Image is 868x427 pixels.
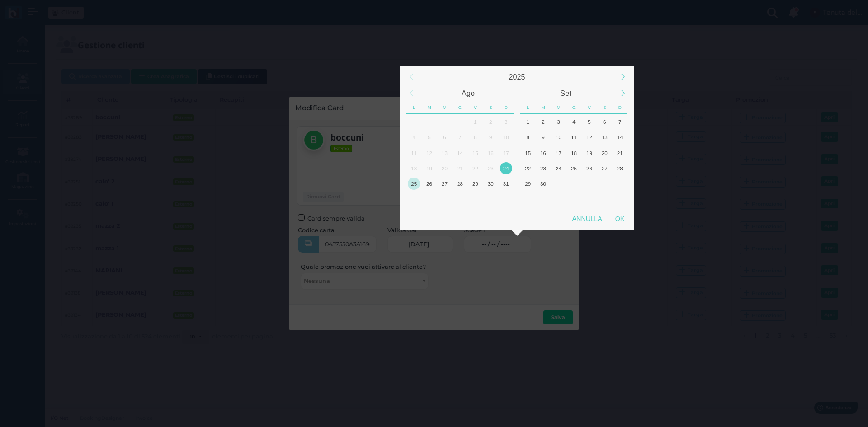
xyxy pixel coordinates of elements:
[437,160,453,176] div: Mercoledì, Agosto 20
[520,145,536,160] div: Lunedì, Settembre 15
[437,101,453,114] div: Mercoledì
[485,178,497,190] div: 30
[453,130,468,145] div: Giovedì, Agosto 7
[537,116,549,128] div: 2
[437,130,453,145] div: Mercoledì, Agosto 6
[437,176,453,192] div: Mercoledì, Agosto 27
[537,162,549,174] div: 23
[500,162,512,174] div: 24
[551,130,566,145] div: Mercoledì, Settembre 10
[408,131,420,143] div: 4
[552,116,565,128] div: 3
[551,192,566,207] div: Mercoledì, Ottobre 8
[520,101,536,114] div: Lunedì
[485,131,497,143] div: 9
[551,145,566,160] div: Mercoledì, Settembre 17
[468,101,483,114] div: Venerdì
[498,160,514,176] div: Oggi, Domenica, Agosto 24
[612,114,627,129] div: Domenica, Settembre 7
[454,147,466,159] div: 14
[485,162,497,174] div: 23
[467,114,483,129] div: Venerdì, Agosto 1
[420,85,517,101] div: Agosto
[406,130,422,145] div: Lunedì, Agosto 4
[406,145,422,160] div: Lunedì, Agosto 11
[469,162,481,174] div: 22
[453,101,468,114] div: Giovedì
[453,114,468,129] div: Giovedì, Luglio 31
[483,114,498,129] div: Sabato, Agosto 2
[597,145,612,160] div: Sabato, Settembre 20
[612,130,627,145] div: Domenica, Settembre 14
[581,160,597,176] div: Venerdì, Settembre 26
[566,114,582,129] div: Giovedì, Settembre 4
[581,114,597,129] div: Venerdì, Settembre 5
[597,192,612,207] div: Sabato, Ottobre 11
[406,101,422,114] div: Lunedì
[522,178,534,190] div: 29
[423,147,435,159] div: 12
[453,176,468,192] div: Giovedì, Agosto 28
[582,101,597,114] div: Venerdì
[467,160,483,176] div: Venerdì, Agosto 22
[551,114,566,129] div: Mercoledì, Settembre 3
[420,69,615,85] div: 2025
[454,131,466,143] div: 7
[568,131,580,143] div: 11
[453,160,468,176] div: Giovedì, Agosto 21
[581,192,597,207] div: Venerdì, Ottobre 10
[613,67,632,87] div: Next Year
[522,116,534,128] div: 1
[566,192,582,207] div: Giovedì, Ottobre 9
[453,192,468,207] div: Giovedì, Settembre 4
[520,114,536,129] div: Lunedì, Settembre 1
[612,160,627,176] div: Domenica, Settembre 28
[522,147,534,159] div: 15
[498,101,514,114] div: Domenica
[27,7,60,14] span: Assistenza
[500,178,512,190] div: 31
[500,116,512,128] div: 3
[612,145,627,160] div: Domenica, Settembre 21
[583,147,595,159] div: 19
[552,131,565,143] div: 10
[520,192,536,207] div: Lunedì, Ottobre 6
[469,147,481,159] div: 15
[597,114,612,129] div: Sabato, Settembre 6
[536,192,551,207] div: Martedì, Ottobre 7
[483,130,498,145] div: Sabato, Agosto 9
[498,192,514,207] div: Domenica, Settembre 7
[422,101,437,114] div: Martedì
[597,130,612,145] div: Sabato, Settembre 13
[500,147,512,159] div: 17
[551,176,566,192] div: Mercoledì, Ottobre 1
[536,160,551,176] div: Martedì, Settembre 23
[423,131,435,143] div: 5
[536,130,551,145] div: Martedì, Settembre 9
[408,178,420,190] div: 25
[520,176,536,192] div: Lunedì, Settembre 29
[597,101,612,114] div: Sabato
[536,114,551,129] div: Martedì, Settembre 2
[439,162,451,174] div: 20
[612,192,627,207] div: Domenica, Ottobre 12
[453,145,468,160] div: Giovedì, Agosto 14
[613,84,632,103] div: Next Month
[517,85,615,101] div: Settembre
[422,192,437,207] div: Martedì, Settembre 2
[522,131,534,143] div: 8
[408,147,420,159] div: 11
[483,176,498,192] div: Sabato, Agosto 30
[467,130,483,145] div: Venerdì, Agosto 8
[401,84,421,103] div: Previous Month
[568,147,580,159] div: 18
[439,131,451,143] div: 6
[551,160,566,176] div: Mercoledì, Settembre 24
[437,192,453,207] div: Mercoledì, Settembre 3
[583,131,595,143] div: 12
[536,145,551,160] div: Martedì, Settembre 16
[467,192,483,207] div: Venerdì, Settembre 5
[537,147,549,159] div: 16
[520,160,536,176] div: Lunedì, Settembre 22
[566,130,582,145] div: Giovedì, Settembre 11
